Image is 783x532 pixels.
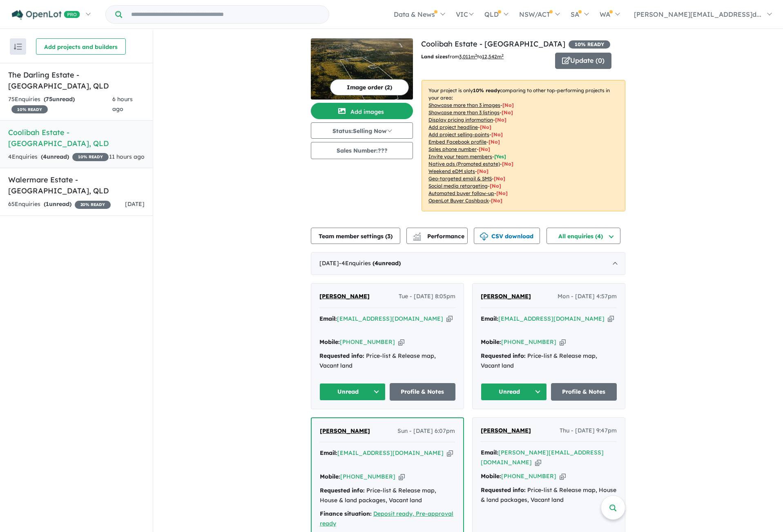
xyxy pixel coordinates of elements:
span: [PERSON_NAME] [319,293,370,300]
strong: Requested info: [320,487,365,494]
button: Add projects and builders [36,38,126,55]
a: [EMAIL_ADDRESS][DOMAIN_NAME] [337,315,443,322]
button: Copy [560,472,566,481]
span: [PERSON_NAME] [481,427,531,434]
u: Deposit ready, Pre-approval ready [320,510,453,527]
button: Update (0) [555,53,611,69]
span: 1 [46,200,49,208]
span: [No] [477,168,489,174]
div: 75 Enquir ies [8,95,112,114]
a: Profile & Notes [551,383,617,401]
p: from [421,53,549,61]
a: [PERSON_NAME][EMAIL_ADDRESS][DOMAIN_NAME] [481,449,604,466]
b: 10 % ready [473,87,500,93]
strong: Requested info: [319,352,364,359]
span: 3 [387,233,390,240]
u: Display pricing information [428,117,493,123]
strong: ( unread) [41,153,69,160]
a: [PERSON_NAME] [320,426,370,436]
button: Copy [398,338,404,346]
b: Land sizes [421,53,448,60]
a: [PERSON_NAME] [481,426,531,436]
a: [EMAIL_ADDRESS][DOMAIN_NAME] [337,449,444,457]
a: [EMAIL_ADDRESS][DOMAIN_NAME] [498,315,605,322]
strong: Email: [481,449,498,456]
u: Geo-targeted email & SMS [428,175,492,182]
span: [ No ] [502,102,514,108]
span: [PERSON_NAME] [481,293,531,300]
span: Tue - [DATE] 8:05pm [399,292,455,301]
sup: 2 [502,53,504,58]
button: Add images [311,103,413,119]
a: [PHONE_NUMBER] [340,338,395,346]
button: Copy [446,315,453,323]
img: sort.svg [14,44,22,50]
strong: Mobile: [481,472,501,480]
strong: Email: [319,315,337,322]
sup: 2 [475,53,477,58]
span: - 4 Enquir ies [339,259,401,267]
span: 75 [46,95,52,103]
span: 4 [43,153,47,160]
div: 4 Enquir ies [8,152,109,162]
input: Try estate name, suburb, builder or developer [124,6,327,23]
span: [ No ] [502,109,513,115]
a: [PERSON_NAME] [481,292,531,301]
u: Showcase more than 3 images [428,102,500,108]
span: [No] [490,183,501,189]
button: Copy [560,338,566,346]
span: [No] [496,190,508,196]
u: Showcase more than 3 listings [428,109,500,115]
strong: Mobile: [481,338,501,346]
h5: Walermare Estate - [GEOGRAPHIC_DATA] , QLD [8,174,145,196]
p: Your project is only comparing to other top-performing projects in your area: - - - - - - - - - -... [422,80,625,211]
img: bar-chart.svg [413,235,421,240]
a: Profile & Notes [390,383,456,401]
strong: Requested info: [481,486,526,494]
strong: ( unread) [44,95,75,103]
u: Weekend eDM slots [428,168,475,174]
u: Sales phone number [428,146,477,152]
u: 12,542 m [482,53,504,60]
span: to [477,53,504,60]
u: Automated buyer follow-up [428,190,494,196]
strong: Mobile: [319,338,340,346]
img: download icon [480,233,488,241]
u: Invite your team members [428,153,492,160]
a: [PHONE_NUMBER] [501,338,556,346]
button: Copy [447,449,453,457]
div: Price-list & Release map, House & land packages, Vacant land [320,486,455,505]
a: Coolibah Estate - [GEOGRAPHIC_DATA] [421,39,565,49]
span: Performance [414,233,464,240]
span: 4 [375,259,378,267]
strong: Finance situation: [320,510,372,517]
span: [DATE] [125,200,145,208]
div: Price-list & Release map, House & land packages, Vacant land [481,485,617,505]
button: Performance [406,228,468,244]
div: 65 Enquir ies [8,199,111,209]
span: 10 % READY [11,105,48,113]
u: OpenLot Buyer Cashback [428,197,489,204]
img: Openlot PRO Logo White [12,10,80,20]
button: All enquiries (4) [547,228,620,244]
u: Add project selling-points [428,131,489,137]
u: Embed Facebook profile [428,139,486,145]
div: Price-list & Release map, Vacant land [481,351,617,371]
span: Thu - [DATE] 9:47pm [560,426,617,436]
button: Sales Number:??? [311,142,413,159]
span: 6 hours ago [112,95,133,113]
img: line-chart.svg [413,233,421,237]
strong: Requested info: [481,352,526,359]
strong: ( unread) [44,200,71,208]
h5: The Darling Estate - [GEOGRAPHIC_DATA] , QLD [8,69,145,91]
span: [PERSON_NAME] [320,427,370,434]
span: [PERSON_NAME][EMAIL_ADDRESS]d... [634,10,761,18]
span: 11 hours ago [109,153,145,160]
span: [No] [494,175,505,182]
span: [No] [491,197,502,204]
strong: Mobile: [320,473,340,480]
span: [No] [502,161,513,167]
button: Unread [319,383,386,401]
span: [ No ] [491,131,503,137]
div: [DATE] [311,252,625,275]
